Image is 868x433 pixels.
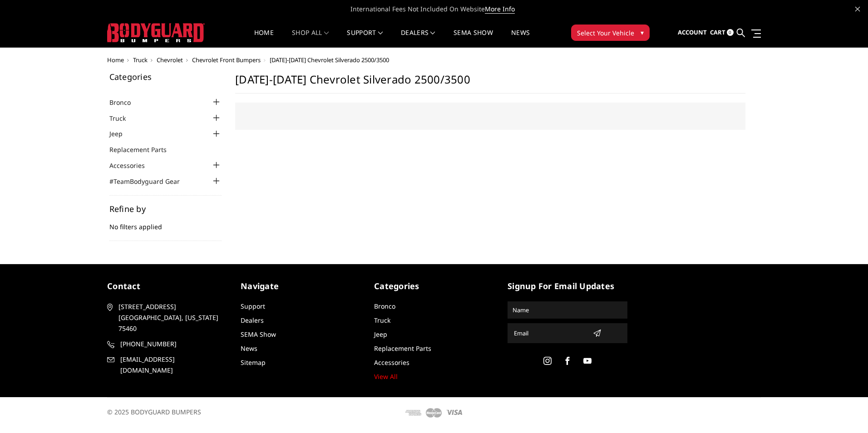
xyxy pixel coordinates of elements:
a: Truck [109,113,137,123]
h5: Navigate [241,280,360,292]
div: No filters applied [109,205,222,241]
a: [PHONE_NUMBER] [107,339,227,349]
span: [STREET_ADDRESS] [GEOGRAPHIC_DATA], [US_STATE] 75460 [118,301,224,334]
a: Sitemap [241,358,266,367]
a: Jeep [374,330,387,339]
a: Account [678,20,707,45]
a: Truck [374,316,390,325]
a: Dealers [401,30,435,47]
a: Dealers [241,316,264,325]
a: Truck [133,56,148,64]
a: More Info [485,5,515,14]
a: News [241,344,257,353]
span: Account [678,28,707,36]
span: Cart [710,28,725,36]
h5: Refine by [109,205,222,213]
a: Support [241,302,265,310]
a: SEMA Show [241,330,276,339]
span: © 2025 BODYGUARD BUMPERS [107,408,201,416]
a: SEMA Show [454,30,493,47]
input: Name [509,303,626,317]
span: [DATE]-[DATE] Chevrolet Silverado 2500/3500 [270,56,389,64]
a: Chevrolet [157,56,183,64]
a: Accessories [374,358,409,367]
h5: Categories [109,73,222,81]
a: [EMAIL_ADDRESS][DOMAIN_NAME] [107,354,227,376]
a: News [511,30,530,47]
h1: [DATE]-[DATE] Chevrolet Silverado 2500/3500 [235,73,745,93]
span: [EMAIL_ADDRESS][DOMAIN_NAME] [120,354,226,376]
a: Home [107,56,124,64]
span: [PHONE_NUMBER] [120,339,226,349]
a: Bronco [109,98,142,107]
h5: Categories [374,280,494,292]
span: Select Your Vehicle [577,28,634,38]
h5: signup for email updates [508,280,627,292]
input: Email [510,326,589,340]
button: Select Your Vehicle [571,25,650,41]
span: ▾ [641,28,644,37]
h5: contact [107,280,227,292]
a: Chevrolet Front Bumpers [192,56,261,64]
span: 0 [727,29,734,36]
a: Cart 0 [710,20,734,45]
a: Accessories [109,161,156,170]
a: Bronco [374,302,395,310]
a: View All [374,372,398,381]
a: shop all [292,30,329,47]
a: Home [254,30,274,47]
a: Replacement Parts [109,145,178,154]
img: BODYGUARD BUMPERS [107,23,205,42]
a: Jeep [109,129,134,138]
a: Replacement Parts [374,344,431,353]
a: Support [347,30,383,47]
a: #TeamBodyguard Gear [109,177,191,186]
